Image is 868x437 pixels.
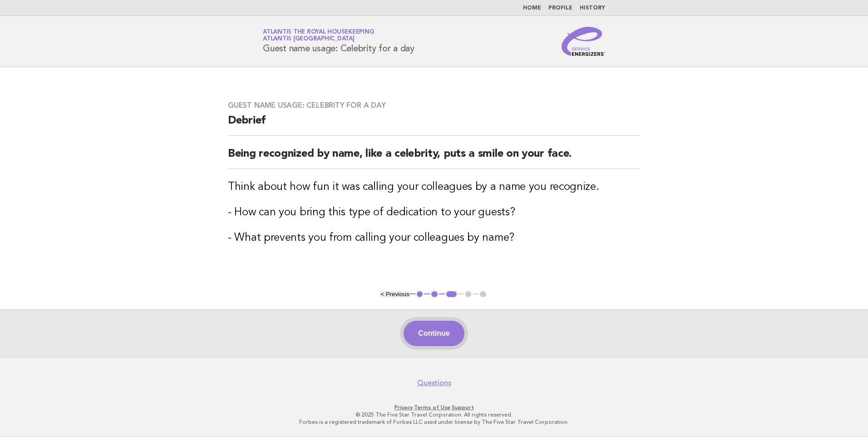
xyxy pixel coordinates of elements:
[228,114,640,136] h2: Debrief
[228,101,640,110] h3: Guest name usage: Celebrity for a day
[404,321,464,346] button: Continue
[228,205,640,220] h3: - How can you bring this type of dedication to your guests?
[580,5,605,11] a: History
[548,5,572,11] a: Profile
[414,404,450,411] a: Terms of Use
[263,29,374,42] a: Atlantis the Royal HousekeepingAtlantis [GEOGRAPHIC_DATA]
[395,404,413,411] a: Privacy
[452,404,474,411] a: Support
[156,418,712,426] p: Forbes is a registered trademark of Forbes LLC used under license by The Five Star Travel Corpora...
[415,290,424,299] button: 1
[263,30,414,53] h1: Guest name usage: Celebrity for a day
[562,27,605,56] img: Service Energizers
[263,36,355,42] span: Atlantis [GEOGRAPHIC_DATA]
[228,231,640,245] h3: - What prevents you from calling your colleagues by name?
[156,411,712,418] p: © 2025 The Five Star Travel Corporation. All rights reserved.
[228,147,640,169] h2: Being recognized by name, like a celebrity, puts a smile on your face.
[430,290,439,299] button: 2
[445,290,458,299] button: 3
[228,180,640,194] h3: Think about how fun it was calling your colleagues by a name you recognize.
[380,291,409,298] button: < Previous
[417,378,451,387] a: Questions
[523,5,541,11] a: Home
[156,404,712,411] p: · ·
